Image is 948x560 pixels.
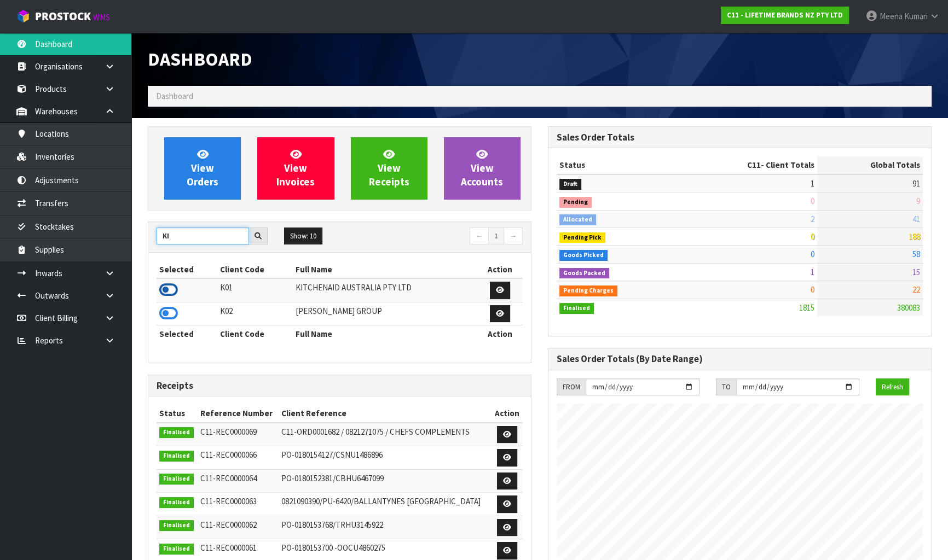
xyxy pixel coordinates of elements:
button: Refresh [876,378,909,396]
th: Full Name [293,325,477,343]
span: Finalised [159,497,194,508]
span: 0 [811,284,814,295]
span: 91 [912,178,920,189]
span: Kumari [904,11,928,21]
span: Pending [559,197,592,208]
span: ProStock [35,9,91,24]
span: View Invoices [276,148,315,189]
th: Action [492,405,523,422]
span: C11 [747,160,761,170]
span: 41 [912,214,920,224]
nav: Page navigation [348,227,523,247]
span: 380083 [897,302,920,313]
span: Dashboard [148,48,252,71]
span: View Orders [187,148,218,189]
span: C11-REC0000063 [200,496,257,506]
span: 9 [916,196,920,206]
span: 15 [912,267,920,277]
span: 1 [811,178,814,189]
span: 22 [912,284,920,295]
a: ViewReceipts [351,137,427,200]
span: PO-0180152381/CBHU6467099 [281,473,384,483]
td: K02 [217,302,293,325]
span: C11-REC0000069 [200,427,257,437]
strong: C11 - LIFETIME BRANDS NZ PTY LTD [727,10,843,20]
a: → [504,227,523,245]
th: Action [477,261,523,278]
span: Finalised [159,520,194,531]
th: Client Code [217,261,293,278]
span: 0 [811,249,814,259]
span: Finalised [159,427,194,438]
h3: Sales Order Totals (By Date Range) [557,354,923,364]
span: Goods Packed [559,268,609,279]
a: 1 [488,227,504,245]
a: ← [470,227,489,245]
input: Search clients [157,227,249,244]
th: Client Code [217,325,293,343]
span: Pending Pick [559,232,605,243]
small: WMS [93,12,110,22]
span: C11-REC0000066 [200,450,257,460]
span: PO-0180153768/TRHU3145922 [281,520,383,530]
span: 58 [912,249,920,259]
h3: Sales Order Totals [557,132,923,143]
span: Pending Charges [559,285,617,296]
img: cube-alt.png [16,9,30,23]
span: Dashboard [156,91,193,101]
span: Finalised [159,474,194,485]
span: Goods Picked [559,250,608,261]
h3: Receipts [157,381,523,391]
span: PO-0180153700 -OOCU4860275 [281,542,385,553]
span: C11-REC0000062 [200,520,257,530]
span: Finalised [159,451,194,462]
a: ViewOrders [164,137,241,200]
th: - Client Totals [678,156,817,174]
span: C11-REC0000064 [200,473,257,483]
td: [PERSON_NAME] GROUP [293,302,477,325]
span: View Receipts [369,148,409,189]
td: KITCHENAID AUSTRALIA PTY LTD [293,278,477,302]
th: Client Reference [279,405,492,422]
span: C11-REC0000061 [200,542,257,553]
span: Draft [559,179,581,190]
th: Status [557,156,678,174]
a: C11 - LIFETIME BRANDS NZ PTY LTD [721,7,849,24]
button: Show: 10 [284,227,322,245]
span: View Accounts [461,148,503,189]
span: Allocated [559,214,596,225]
div: TO [716,378,736,396]
span: 0 [811,196,814,206]
span: Finalised [559,303,594,314]
a: ViewInvoices [257,137,334,200]
span: Meena [880,11,903,21]
th: Action [477,325,523,343]
th: Full Name [293,261,477,278]
a: ViewAccounts [444,137,521,200]
th: Status [157,405,198,422]
span: 1815 [799,302,814,313]
div: FROM [557,378,586,396]
th: Selected [157,325,217,343]
span: Finalised [159,544,194,555]
span: 1 [811,267,814,277]
span: PO-0180154127/CSNU1486896 [281,450,383,460]
span: 0 [811,231,814,242]
th: Reference Number [198,405,279,422]
span: 2 [811,214,814,224]
td: K01 [217,278,293,302]
th: Selected [157,261,217,278]
span: 188 [909,231,920,242]
th: Global Totals [817,156,923,174]
span: C11-ORD0001682 / 0821271075 / CHEFS COMPLEMENTS [281,427,470,437]
span: 0821090390/PU-6420/BALLANTYNES [GEOGRAPHIC_DATA] [281,496,481,506]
